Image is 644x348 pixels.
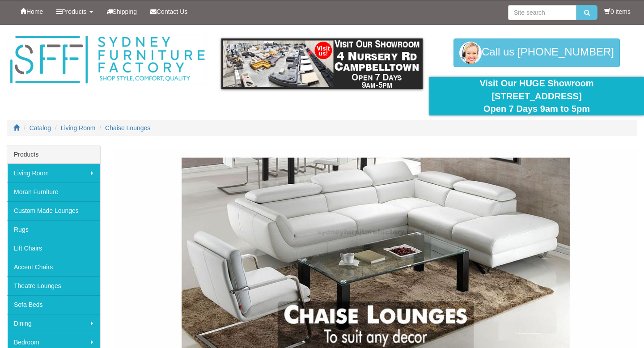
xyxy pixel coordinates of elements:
span: Home [26,8,43,15]
a: Rugs [7,220,100,239]
a: Theatre Lounges [7,276,100,295]
input: Site search [508,5,576,20]
a: Catalog [30,124,51,132]
a: Moran Furniture [7,182,100,201]
img: Sydney Furniture Factory [7,34,208,86]
div: Visit Our HUGE Showroom [STREET_ADDRESS] Open 7 Days 9am to 5pm [436,77,637,115]
li: 0 items [604,7,631,16]
span: Products [62,8,86,15]
div: Products [7,145,100,164]
a: Contact Us [144,0,194,23]
a: Lift Chairs [7,239,100,258]
a: Living Room [61,124,96,132]
a: Accent Chairs [7,258,100,276]
a: Products [50,0,99,23]
a: Dining [7,314,100,333]
a: Shipping [100,0,144,23]
span: Shipping [113,8,137,15]
a: Chaise Lounges [105,124,150,132]
img: showroom.gif [221,38,423,89]
a: Home [13,0,50,23]
a: Sofa Beds [7,295,100,314]
a: Living Room [7,164,100,182]
span: Contact Us [157,8,187,15]
a: Custom Made Lounges [7,201,100,220]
